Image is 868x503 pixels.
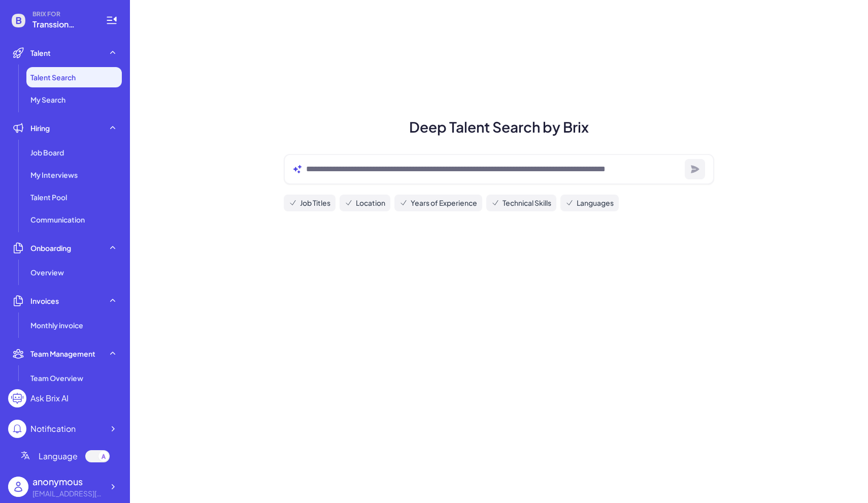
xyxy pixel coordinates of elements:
[32,488,104,499] div: maimai@joinbrix.com
[577,198,614,208] span: Languages
[39,450,78,462] span: Language
[30,267,64,277] span: Overview
[30,95,65,105] span: My Search
[30,296,59,306] span: Invoices
[30,170,78,180] span: My Interviews
[272,116,726,138] h1: Deep Talent Search by Brix
[32,18,93,30] span: Transsion Holding
[30,192,67,202] span: Talent Pool
[32,10,93,18] span: BRIX FOR
[30,349,95,359] span: Team Management
[8,477,28,497] img: user_logo.png
[30,392,69,404] div: Ask Brix AI
[30,423,76,435] div: Notification
[30,214,85,225] span: Communication
[30,320,83,330] span: Monthly invoice
[30,373,83,383] span: Team Overview
[30,147,64,158] span: Job Board
[503,198,551,208] span: Technical Skills
[300,198,330,208] span: Job Titles
[30,123,50,133] span: Hiring
[411,198,477,208] span: Years of Experience
[356,198,385,208] span: Location
[30,72,76,82] span: Talent Search
[30,243,71,253] span: Onboarding
[32,475,104,488] div: anonymous
[30,48,51,58] span: Talent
